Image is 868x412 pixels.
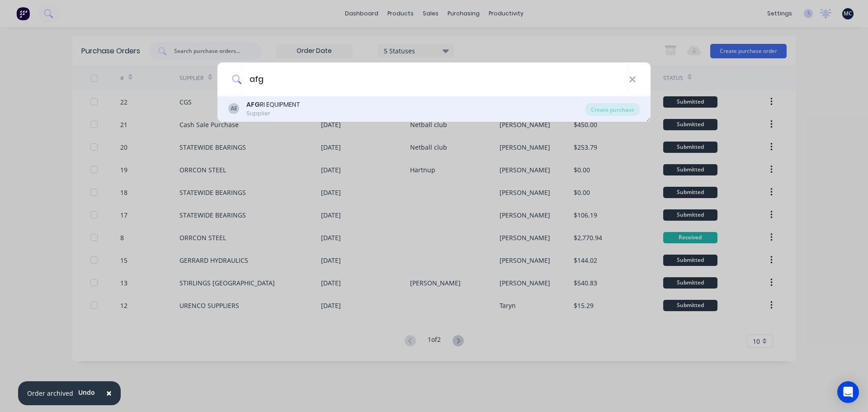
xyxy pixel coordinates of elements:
div: RI EQUIPMENT [246,100,300,109]
button: Close [97,383,121,404]
button: Undo [73,386,100,399]
div: AE [228,103,239,114]
div: Supplier [246,109,300,118]
span: × [106,387,112,399]
div: Create purchase [585,103,640,116]
b: AFG [246,100,260,109]
div: Order archived [27,388,73,398]
input: Enter a supplier name to create a new order... [242,62,629,96]
div: Open Intercom Messenger [837,381,859,403]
